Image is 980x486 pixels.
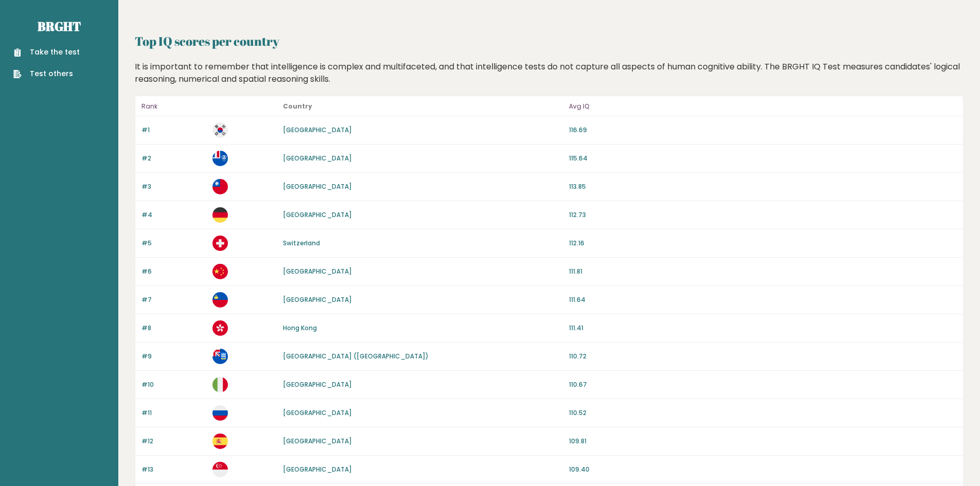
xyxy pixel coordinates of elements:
img: tf.svg [212,151,228,166]
a: [GEOGRAPHIC_DATA] [283,210,352,219]
p: 109.81 [569,437,957,446]
p: #9 [141,352,206,361]
p: 111.64 [569,295,957,304]
p: #7 [141,295,206,304]
a: Brght [38,18,81,34]
img: kr.svg [212,122,228,138]
p: 110.72 [569,352,957,361]
img: tw.svg [212,179,228,194]
a: [GEOGRAPHIC_DATA] [283,380,352,389]
p: 110.52 [569,408,957,418]
img: es.svg [212,434,228,449]
p: 116.69 [569,125,957,135]
a: Take the test [13,47,80,58]
a: [GEOGRAPHIC_DATA] [283,437,352,445]
div: It is important to remember that intelligence is complex and multifaceted, and that intelligence ... [131,61,968,85]
a: [GEOGRAPHIC_DATA] [283,125,352,134]
a: Switzerland [283,239,320,247]
h2: Top IQ scores per country [135,32,964,50]
p: #6 [141,267,206,276]
p: 115.64 [569,154,957,163]
p: #2 [141,154,206,163]
a: Test others [13,68,80,79]
a: [GEOGRAPHIC_DATA] [283,295,352,304]
img: it.svg [212,377,228,392]
img: de.svg [212,207,228,223]
p: Avg IQ [569,100,957,113]
p: 112.16 [569,239,957,248]
a: [GEOGRAPHIC_DATA] [283,154,352,163]
a: [GEOGRAPHIC_DATA] [283,408,352,417]
a: [GEOGRAPHIC_DATA] [283,182,352,191]
p: #11 [141,408,206,418]
a: [GEOGRAPHIC_DATA] [283,465,352,474]
img: cn.svg [212,264,228,279]
img: sg.svg [212,462,228,477]
img: ch.svg [212,236,228,251]
a: [GEOGRAPHIC_DATA] ([GEOGRAPHIC_DATA]) [283,352,429,361]
img: li.svg [212,292,228,308]
img: fk.svg [212,349,228,364]
p: #12 [141,437,206,446]
p: Rank [141,100,206,113]
p: #5 [141,239,206,248]
img: ru.svg [212,405,228,421]
p: 109.40 [569,465,957,474]
p: 110.67 [569,380,957,389]
p: 111.81 [569,267,957,276]
p: #8 [141,323,206,333]
p: #10 [141,380,206,389]
p: #4 [141,210,206,220]
p: 111.41 [569,323,957,333]
p: #13 [141,465,206,474]
p: #1 [141,125,206,135]
p: #3 [141,182,206,191]
b: Country [283,102,312,111]
a: Hong Kong [283,323,317,332]
a: [GEOGRAPHIC_DATA] [283,267,352,276]
p: 112.73 [569,210,957,220]
img: hk.svg [212,320,228,336]
p: 113.85 [569,182,957,191]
